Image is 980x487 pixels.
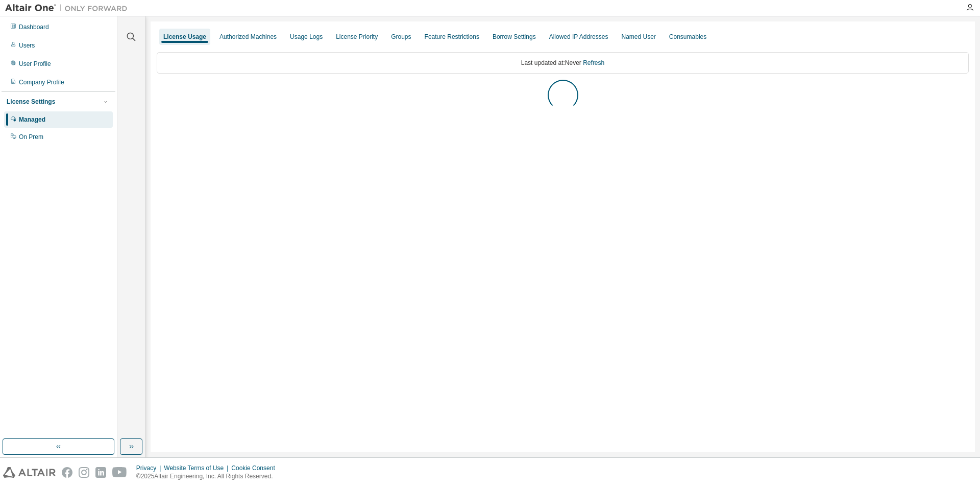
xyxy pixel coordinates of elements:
[583,59,604,66] a: Refresh
[164,464,231,472] div: Website Terms of Use
[493,33,536,41] div: Borrow Settings
[95,467,106,478] img: linkedin.svg
[669,33,706,41] div: Consumables
[3,467,56,478] img: altair_logo.svg
[79,467,89,478] img: instagram.svg
[231,464,281,472] div: Cookie Consent
[163,33,206,41] div: License Usage
[219,33,277,41] div: Authorized Machines
[136,472,281,481] p: © 2025 Altair Engineering, Inc. All Rights Reserved.
[19,133,43,141] div: On Prem
[19,78,64,86] div: Company Profile
[19,115,45,124] div: Managed
[391,33,411,41] div: Groups
[621,33,655,41] div: Named User
[549,33,608,41] div: Allowed IP Addresses
[425,33,479,41] div: Feature Restrictions
[19,41,35,50] div: Users
[112,467,127,478] img: youtube.svg
[136,464,164,472] div: Privacy
[19,23,49,31] div: Dashboard
[336,33,378,41] div: License Priority
[7,98,55,106] div: License Settings
[157,52,969,74] div: Last updated at: Never
[5,3,133,13] img: Altair One
[290,33,323,41] div: Usage Logs
[19,60,51,68] div: User Profile
[62,467,72,478] img: facebook.svg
